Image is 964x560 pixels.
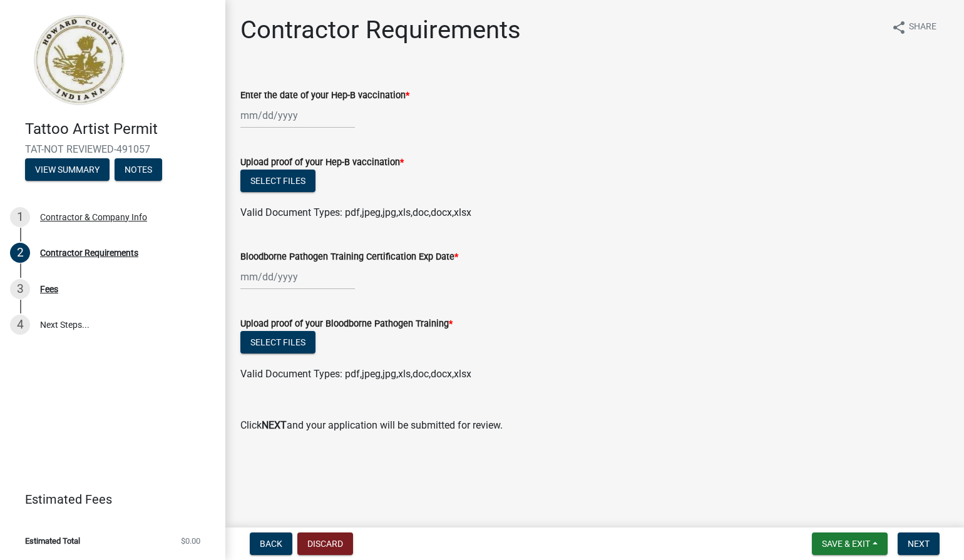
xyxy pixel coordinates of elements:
[260,539,282,549] span: Back
[10,207,30,227] div: 1
[10,279,30,299] div: 3
[115,165,162,175] wm-modal-confirm: Notes
[10,315,30,335] div: 4
[908,539,930,549] span: Next
[240,170,315,192] button: Select files
[881,15,946,39] button: shareShare
[240,103,355,128] input: mm/dd/yyyy
[25,537,80,545] span: Estimated Total
[240,264,355,290] input: mm/dd/yyyy
[25,120,215,138] h4: Tattoo Artist Permit
[25,13,132,107] img: Howard County, Indiana
[891,20,906,35] i: share
[40,213,147,221] div: Contractor & Company Info
[240,320,453,328] label: Upload proof of your Bloodborne Pathogen Training
[25,158,110,181] button: View Summary
[40,248,138,257] div: Contractor Requirements
[240,253,458,262] label: Bloodborne Pathogen Training Certification Exp Date
[812,532,888,555] button: Save & Exit
[250,532,292,555] button: Back
[240,158,404,167] label: Upload proof of your Hep-B vaccination
[40,285,58,293] div: Fees
[240,91,409,100] label: Enter the date of your Hep-B vaccination
[262,419,287,431] strong: NEXT
[10,243,30,263] div: 2
[25,143,200,155] span: TAT-NOT REVIEWED-491057
[240,206,471,218] span: Valid Document Types: pdf,jpeg,jpg,xls,doc,docx,xlsx
[240,15,521,45] h1: Contractor Requirements
[181,537,200,545] span: $0.00
[25,165,110,175] wm-modal-confirm: Summary
[297,532,353,555] button: Discard
[822,539,870,549] span: Save & Exit
[909,20,936,35] span: Share
[240,418,949,433] p: Click and your application will be submitted for review.
[10,487,205,512] a: Estimated Fees
[115,158,162,181] button: Notes
[240,368,471,380] span: Valid Document Types: pdf,jpeg,jpg,xls,doc,docx,xlsx
[240,331,315,354] button: Select files
[898,532,940,555] button: Next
